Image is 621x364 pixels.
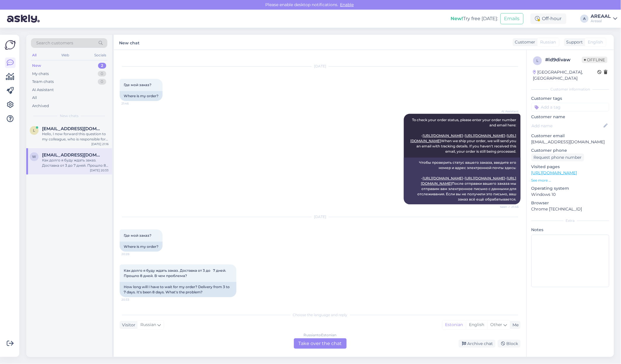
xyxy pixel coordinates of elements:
[120,282,236,297] div: How long will I have to wait for my order? Delivery from 3 to 7 days. It's been 8 days. What's th...
[465,133,505,138] a: [URL][DOMAIN_NAME]
[32,71,49,77] div: My chats
[531,178,609,183] p: See more ...
[497,205,519,209] span: Seen ✓ 21:46
[410,118,517,154] span: To check your order status, please enter your order number and email here: - - - When we ship you...
[42,152,103,158] span: woodworks@mail.ee
[119,38,139,46] label: New chat
[531,154,584,161] div: Request phone number
[5,39,16,50] img: Askly Logo
[531,133,609,139] p: Customer email
[500,13,524,24] button: Emails
[404,158,521,204] div: Чтобы проверить статус вашего заказа, введите его номер и адрес электронной почты здесь: - - - По...
[533,69,598,81] div: [GEOGRAPHIC_DATA], [GEOGRAPHIC_DATA]
[442,321,466,329] div: Estonian
[532,123,603,129] input: Add name
[120,242,163,252] div: Where is my order?
[91,142,109,146] div: [DATE] 21:16
[531,164,609,170] p: Visited pages
[98,79,106,85] div: 0
[60,51,71,59] div: Web
[466,321,487,329] div: English
[120,214,521,220] div: [DATE]
[423,176,463,180] a: [URL][DOMAIN_NAME]
[531,95,609,102] p: Customer tags
[32,103,49,109] div: Archived
[451,15,498,22] div: Try free [DATE]:
[36,40,73,46] span: Search customers
[540,39,556,45] span: Russian
[121,101,143,106] span: 21:46
[531,13,566,24] div: Off-hour
[124,83,151,87] span: Где мой заказ?
[459,340,496,348] div: Archive chat
[531,139,609,145] p: [EMAIL_ADDRESS][DOMAIN_NAME]
[531,87,609,92] div: Customer information
[531,170,577,175] a: [URL][DOMAIN_NAME]
[32,63,41,69] div: New
[591,14,611,19] div: AREAAL
[120,312,521,318] div: Choose the language and reply
[98,63,106,69] div: 2
[465,176,505,180] a: [URL][DOMAIN_NAME]
[121,297,143,302] span: 20:33
[423,133,463,138] a: [URL][DOMAIN_NAME]
[124,233,151,238] span: Где мой заказ?
[591,19,611,23] div: Areaal
[42,126,103,131] span: liisi.seiler11@gmail.com
[120,64,521,69] div: [DATE]
[93,51,107,59] div: Socials
[121,252,143,256] span: 20:28
[304,332,337,338] div: Russian to Estonian
[32,154,36,159] span: w
[513,39,535,45] div: Customer
[537,58,539,63] span: l
[120,91,163,101] div: Where is my order?
[531,200,609,206] p: Browser
[60,113,79,119] span: New chats
[591,14,617,23] a: AREAALAreaal
[120,322,135,328] div: Visitor
[531,114,609,120] p: Customer name
[491,322,503,327] span: Other
[580,15,589,23] div: A
[531,206,609,212] p: Chrome [TECHNICAL_ID]
[510,322,519,328] div: Me
[32,95,37,101] div: All
[124,268,227,278] span: Как долго я буду ждать заказ. Доставка от 3 до 7 дней. Прошло 8 дней. В чем проблема?
[42,131,109,142] div: Hello, I now forward this question to my colleague, who is responsible for this. The reply will b...
[32,87,54,93] div: AI Assistant
[531,227,609,233] p: Notes
[545,56,582,63] div: # ld9divaw
[339,2,356,7] span: Enable
[582,57,608,63] span: Offline
[140,322,156,328] span: Russian
[90,168,109,173] div: [DATE] 20:33
[531,147,609,154] p: Customer phone
[33,128,35,133] span: l
[588,39,603,45] span: English
[531,218,609,223] div: Extra
[32,79,54,85] div: Team chats
[497,109,519,114] span: AI Assistant
[531,191,609,198] p: Windows 10
[564,39,583,45] div: Support
[98,71,106,77] div: 0
[498,340,521,348] div: Block
[31,51,38,59] div: All
[531,103,609,112] input: Add a tag
[531,185,609,191] p: Operating system
[42,158,109,168] div: Как долго я буду ждать заказ. Доставка от 3 до 7 дней. Прошло 8 дней. В чем проблема?
[294,338,347,349] div: Take over the chat
[451,16,463,21] b: New!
